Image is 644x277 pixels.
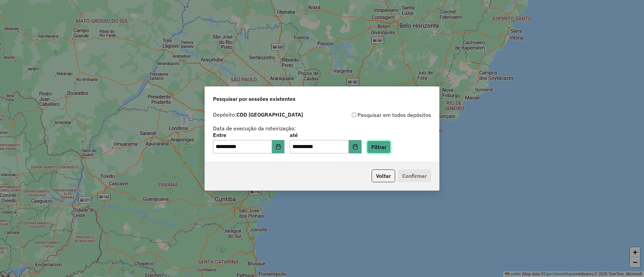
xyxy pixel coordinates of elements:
[213,111,303,119] label: Depósito:
[213,131,284,139] label: Entre
[290,131,361,139] label: até
[213,124,296,132] label: Data de execução da roteirização:
[322,111,431,119] div: Pesquisar em todos depósitos
[213,95,296,103] span: Pesquisar por sessões existentes
[367,141,391,153] button: Filtrar
[272,140,285,153] button: Choose Date
[372,169,395,182] button: Voltar
[349,140,362,153] button: Choose Date
[236,111,303,118] strong: CDD [GEOGRAPHIC_DATA]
